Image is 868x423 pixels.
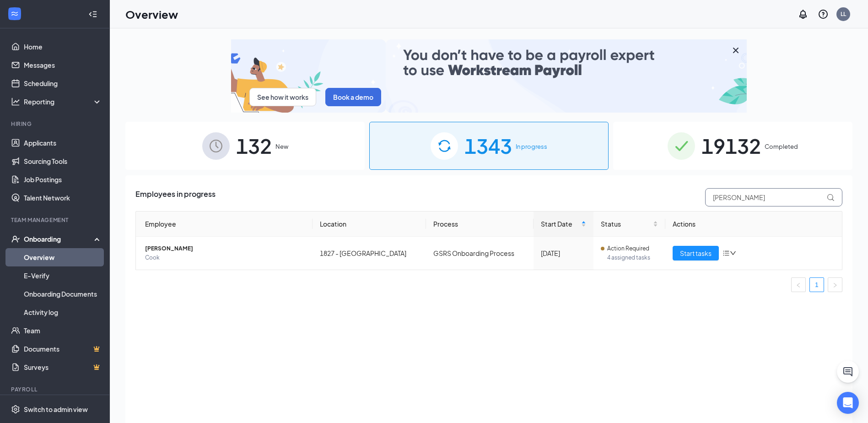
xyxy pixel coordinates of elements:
a: DocumentsCrown [24,340,102,358]
th: Status [593,211,665,237]
a: Job Postings [24,170,102,189]
svg: WorkstreamLogo [10,9,19,18]
a: Home [24,38,102,56]
img: payroll-small.gif [231,39,747,113]
div: Open Intercom Messenger [837,392,859,414]
span: [PERSON_NAME] [145,244,305,253]
a: Activity log [24,303,102,321]
a: SurveysCrown [24,358,102,376]
span: 19132 [701,130,761,162]
a: Scheduling [24,74,102,92]
svg: Collapse [88,10,97,19]
span: Start tasks [680,248,712,258]
span: down [730,250,736,256]
div: [DATE] [541,248,586,258]
td: GSRS Onboarding Process [426,237,534,270]
th: Process [426,211,534,237]
div: Reporting [24,97,102,106]
h1: Overview [125,6,178,22]
svg: UserCheck [11,234,20,244]
span: Completed [765,142,798,151]
svg: Notifications [798,9,809,20]
div: Team Management [11,216,100,224]
a: Messages [24,56,102,74]
a: Talent Network [24,189,102,207]
span: Start Date [541,219,579,229]
span: Action Required [607,244,649,253]
button: ChatActive [837,361,859,383]
a: 1 [810,278,824,292]
a: Team [24,321,102,340]
span: New [275,142,288,151]
span: Status [601,219,651,229]
svg: QuestionInfo [818,9,829,20]
li: Previous Page [791,277,806,292]
span: Employees in progress [135,188,216,206]
a: Sourcing Tools [24,152,102,170]
span: Cook [145,253,305,262]
button: See how it works [249,88,316,106]
li: 1 [809,277,824,292]
button: right [828,277,842,292]
svg: ChatActive [842,366,853,377]
div: Hiring [11,120,100,128]
li: Next Page [828,277,842,292]
a: Overview [24,248,102,266]
span: 4 assigned tasks [607,253,658,262]
div: Payroll [11,385,100,393]
a: Onboarding Documents [24,285,102,303]
span: bars [722,249,730,257]
div: Onboarding [24,234,94,244]
input: Search by Name, Job Posting, or Process [705,188,842,206]
svg: Analysis [11,97,20,106]
span: 1343 [464,130,512,162]
span: left [796,282,801,288]
span: 132 [236,130,272,162]
button: Book a demo [325,88,381,106]
span: right [832,282,838,288]
th: Employee [136,211,313,237]
div: Switch to admin view [24,405,88,414]
svg: Cross [730,45,741,56]
span: In progress [516,142,547,151]
button: Start tasks [673,246,719,260]
svg: Settings [11,405,20,414]
th: Location [313,211,426,237]
a: E-Verify [24,266,102,285]
td: 1827 - [GEOGRAPHIC_DATA] [313,237,426,270]
div: LL [841,10,846,18]
a: Applicants [24,134,102,152]
th: Actions [665,211,842,237]
button: left [791,277,806,292]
